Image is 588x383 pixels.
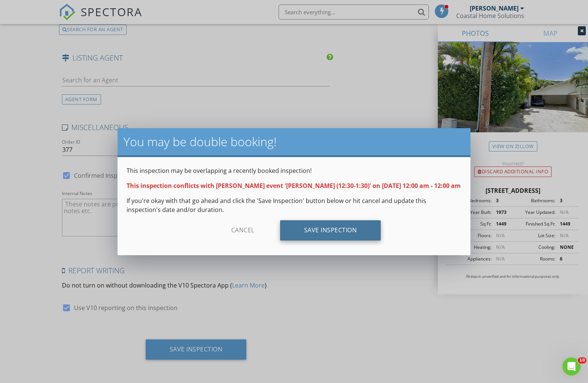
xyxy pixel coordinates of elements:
[127,166,461,175] p: This inspection may be overlapping a recently booked inspection!
[280,220,381,241] div: Save Inspection
[562,357,580,375] iframe: Intercom live chat
[578,357,586,363] span: 10
[207,220,279,241] div: Cancel
[124,134,464,149] h2: You may be double booking!
[127,182,461,190] strong: This inspection conflicts with [PERSON_NAME] event '[PERSON_NAME] (12:30-1:30)' on [DATE] 12:00 a...
[127,196,461,214] p: If you're okay with that go ahead and click the 'Save Inspection' button below or hit cancel and ...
